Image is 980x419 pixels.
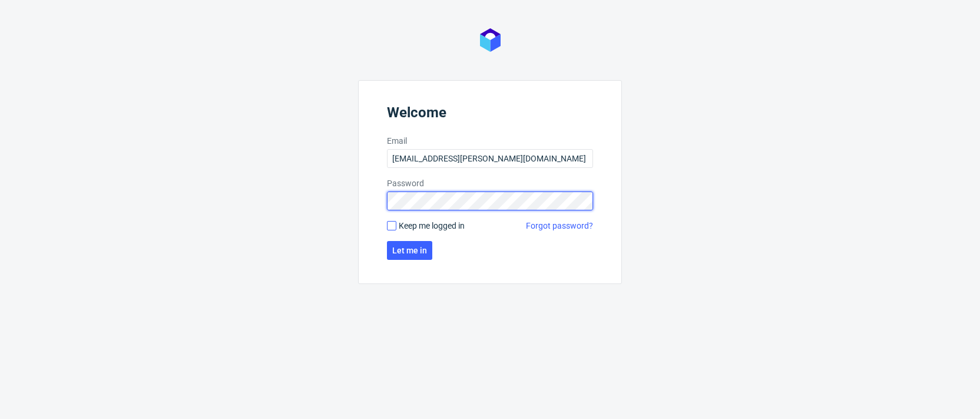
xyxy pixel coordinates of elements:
[387,135,593,147] label: Email
[387,104,593,126] header: Welcome
[387,177,593,189] label: Password
[387,149,593,168] input: you@youremail.com
[399,220,465,232] span: Keep me logged in
[526,220,593,232] a: Forgot password?
[392,246,427,255] span: Let me in
[387,241,432,260] button: Let me in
